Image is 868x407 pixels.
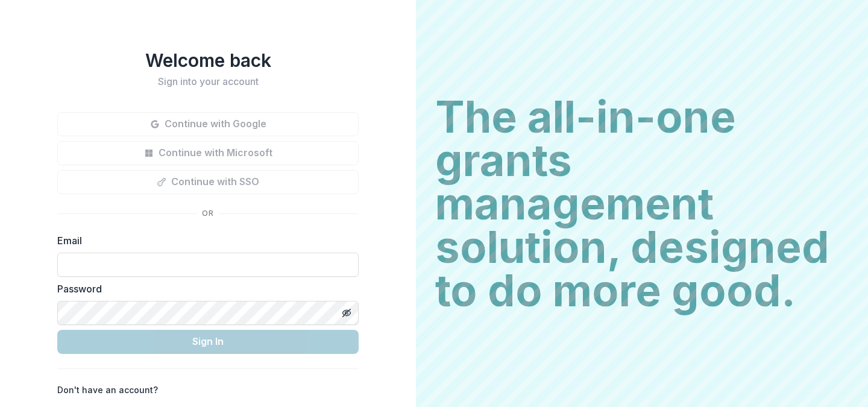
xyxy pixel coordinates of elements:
button: Toggle password visibility [337,303,356,323]
label: Password [57,282,351,296]
p: Don't have an account? [57,383,158,396]
h2: Sign into your account [57,76,359,87]
h1: Welcome back [57,49,359,71]
button: Continue with SSO [57,170,359,194]
button: Continue with Microsoft [57,141,359,165]
label: Email [57,233,351,248]
button: Continue with Google [57,112,359,136]
button: Sign In [57,330,359,354]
